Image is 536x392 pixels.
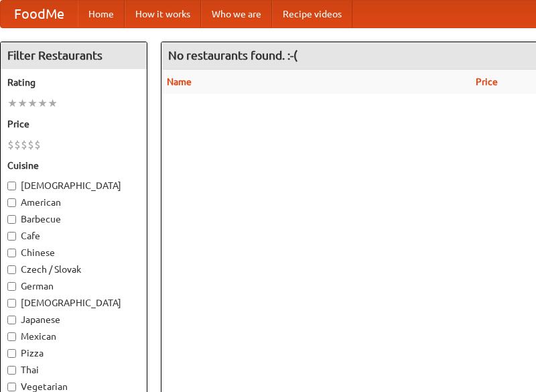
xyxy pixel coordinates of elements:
input: German [7,282,16,291]
a: FoodMe [1,1,78,27]
label: [DEMOGRAPHIC_DATA] [7,296,140,310]
input: [DEMOGRAPHIC_DATA] [7,299,16,308]
input: Pizza [7,349,16,358]
li: $ [34,137,41,152]
input: Cafe [7,232,16,241]
input: [DEMOGRAPHIC_DATA] [7,182,16,190]
ng-pluralize: No restaurants found. :-( [168,49,297,62]
input: Czech / Slovak [7,265,16,274]
h5: Rating [7,76,140,89]
a: Who we are [201,1,272,27]
label: Cafe [7,229,140,243]
input: Chinese [7,249,16,257]
input: Thai [7,366,16,375]
label: Pizza [7,346,140,360]
a: Price [476,76,498,87]
label: Japanese [7,313,140,326]
li: $ [14,137,21,152]
li: ★ [38,96,48,111]
h5: Price [7,117,140,131]
label: Barbecue [7,212,140,226]
h4: Filter Restaurants [1,42,147,69]
li: ★ [7,96,17,111]
label: Mexican [7,330,140,343]
label: Thai [7,363,140,377]
input: American [7,198,16,207]
li: $ [21,137,27,152]
label: Czech / Slovak [7,263,140,276]
label: [DEMOGRAPHIC_DATA] [7,179,140,192]
label: Chinese [7,246,140,259]
a: Recipe videos [272,1,352,27]
li: $ [27,137,34,152]
a: Home [78,1,125,27]
h5: Cuisine [7,159,140,172]
li: ★ [27,96,38,111]
input: Vegetarian [7,383,16,391]
a: Name [167,76,192,87]
li: $ [7,137,14,152]
li: ★ [48,96,58,111]
input: Japanese [7,316,16,324]
input: Mexican [7,332,16,341]
label: American [7,196,140,209]
a: How it works [125,1,201,27]
li: ★ [17,96,27,111]
label: German [7,279,140,293]
input: Barbecue [7,215,16,224]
